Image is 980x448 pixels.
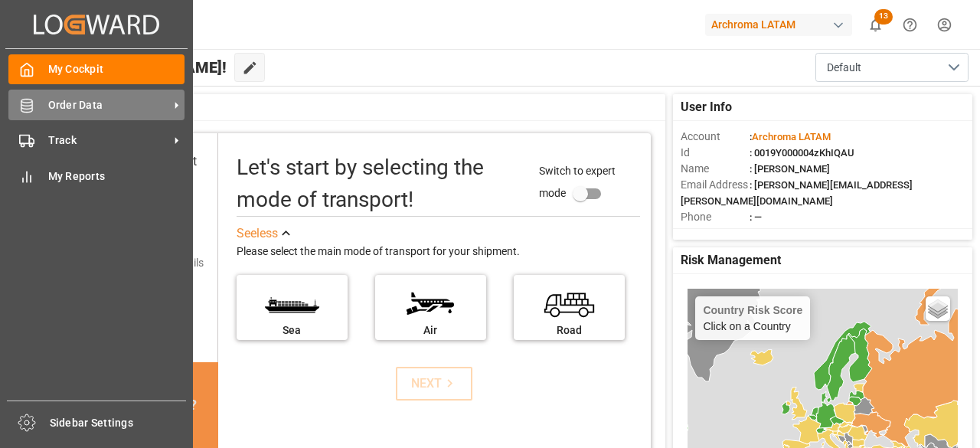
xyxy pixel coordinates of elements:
[703,304,802,316] h4: Country Risk Score
[50,415,187,431] span: Sidebar Settings
[237,224,278,243] div: See less
[926,296,950,321] a: Layers
[244,322,340,338] div: Sea
[8,54,185,84] a: My Cockpit
[681,179,913,207] span: : [PERSON_NAME][EMAIL_ADDRESS][PERSON_NAME][DOMAIN_NAME]
[48,168,185,185] span: My Reports
[750,163,830,175] span: : [PERSON_NAME]
[681,129,750,145] span: Account
[237,152,524,216] div: Let's start by selecting the mode of transport!
[383,322,479,338] div: Air
[521,322,617,338] div: Road
[396,367,472,401] button: NEXT
[750,211,762,223] span: : —
[237,243,640,261] div: Please select the main mode of transport for your shipment.
[48,61,185,77] span: My Cockpit
[539,165,616,199] span: Switch to expert mode
[681,209,750,225] span: Phone
[681,177,750,193] span: Email Address
[874,9,893,25] span: 13
[8,161,185,191] a: My Reports
[750,147,854,159] span: : 0019Y000004zKhIQAU
[827,60,861,76] span: Default
[411,374,458,393] div: NEXT
[681,251,781,270] span: Risk Management
[681,225,750,241] span: Account Type
[681,145,750,161] span: Id
[681,98,732,116] span: User Info
[705,10,858,39] button: Archroma LATAM
[681,161,750,177] span: Name
[705,14,852,36] div: Archroma LATAM
[48,97,169,113] span: Order Data
[48,132,169,149] span: Track
[893,8,927,42] button: Help Center
[815,53,969,82] button: open menu
[750,227,788,239] span: : Shipper
[750,131,831,142] span: :
[703,304,802,332] div: Click on a Country
[752,131,831,142] span: Archroma LATAM
[858,8,893,42] button: show 13 new notifications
